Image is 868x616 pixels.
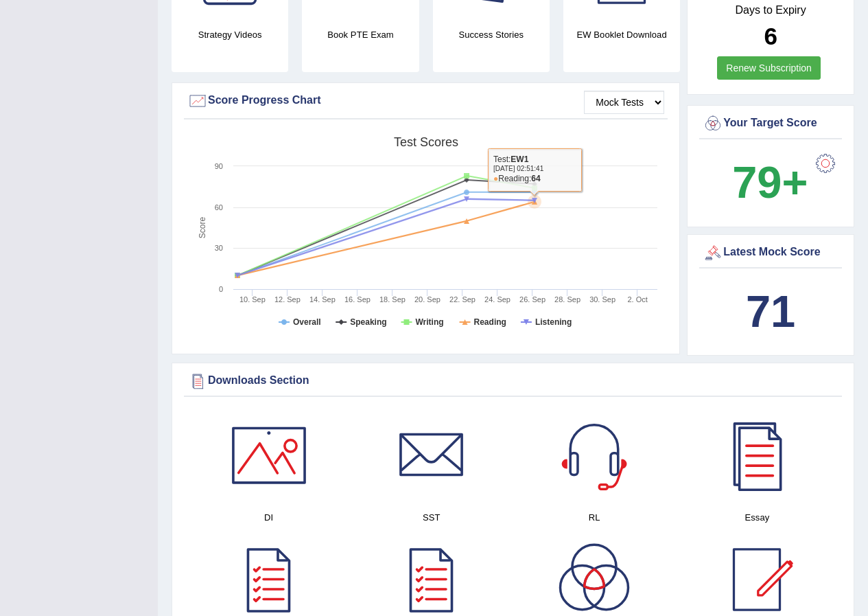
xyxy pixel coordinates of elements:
[274,295,301,304] tspan: 12. Sep
[449,295,476,304] tspan: 22. Sep
[764,23,777,49] b: 6
[519,295,546,304] tspan: 26. Sep
[187,371,838,391] div: Downloads Section
[484,295,511,304] tspan: 24. Sep
[215,244,223,252] text: 30
[239,295,266,304] tspan: 10. Sep
[194,510,343,525] h4: DI
[302,27,419,42] h4: Book PTE Exam
[309,295,336,304] tspan: 14. Sep
[394,135,458,149] tspan: Test scores
[187,91,664,111] div: Score Progress Chart
[357,510,506,525] h4: SST
[627,295,647,304] tspan: 2. Oct
[746,286,795,336] b: 71
[563,27,680,42] h4: EW Booklet Download
[520,510,669,525] h4: RL
[703,242,838,263] div: Latest Mock Score
[535,317,572,327] tspan: Listening
[717,56,821,80] a: Renew Subscription
[379,295,406,304] tspan: 18. Sep
[554,295,580,304] tspan: 28. Sep
[589,295,615,304] tspan: 30. Sep
[293,317,321,327] tspan: Overall
[172,27,288,42] h4: Strategy Videos
[703,4,838,16] h4: Days to Expiry
[350,317,386,327] tspan: Speaking
[703,113,838,134] div: Your Target Score
[414,295,441,304] tspan: 20. Sep
[433,27,550,42] h4: Success Stories
[219,285,223,293] text: 0
[344,295,371,304] tspan: 16. Sep
[732,157,808,207] b: 79+
[415,317,443,327] tspan: Writing
[683,510,832,525] h4: Essay
[215,203,223,212] text: 60
[198,217,207,239] tspan: Score
[215,162,223,170] text: 90
[474,317,506,327] tspan: Reading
